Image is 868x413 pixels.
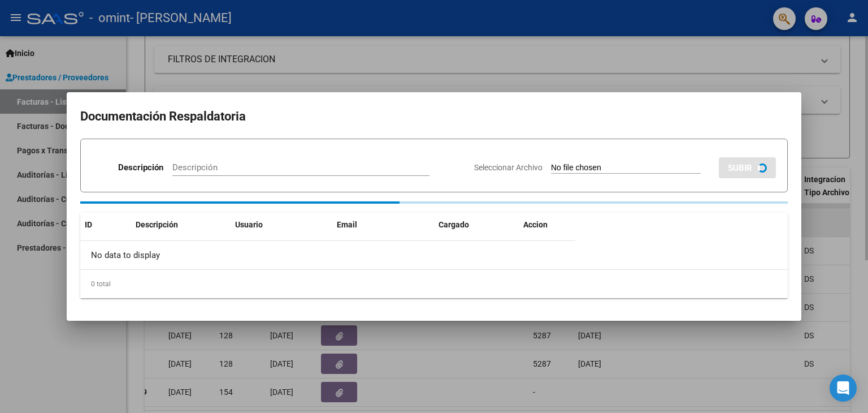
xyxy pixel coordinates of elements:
[719,157,776,178] button: SUBIR
[118,161,163,174] p: Descripción
[439,220,469,229] span: Cargado
[85,220,92,229] span: ID
[434,213,519,237] datatable-header-cell: Cargado
[332,213,434,237] datatable-header-cell: Email
[474,163,542,172] span: Seleccionar Archivo
[80,106,788,127] h2: Documentación Respaldatoria
[235,220,263,229] span: Usuario
[80,213,131,237] datatable-header-cell: ID
[80,270,788,298] div: 0 total
[231,213,332,237] datatable-header-cell: Usuario
[136,220,178,229] span: Descripción
[830,375,857,402] div: Open Intercom Messenger
[523,220,548,229] span: Accion
[80,241,575,269] div: No data to display
[728,163,752,173] span: SUBIR
[519,213,575,237] datatable-header-cell: Accion
[337,220,357,229] span: Email
[131,213,231,237] datatable-header-cell: Descripción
